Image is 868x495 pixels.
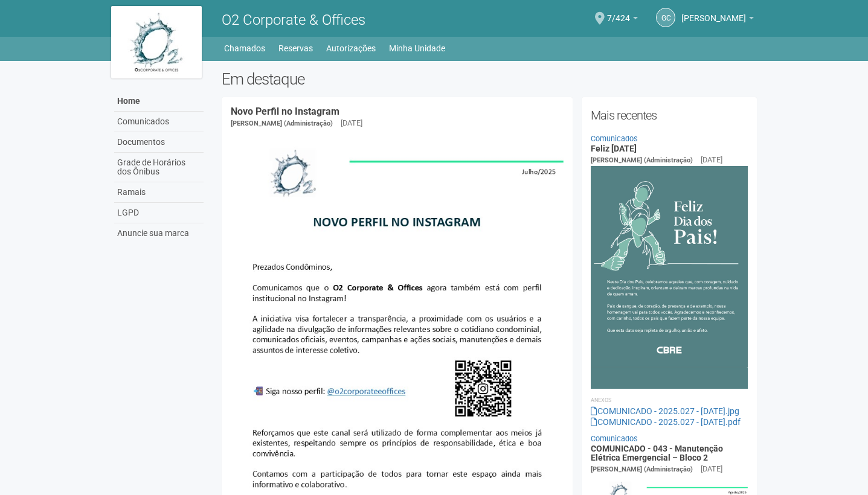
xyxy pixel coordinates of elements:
a: Reservas [278,40,313,57]
span: 7/424 [607,2,630,23]
a: Documentos [114,132,204,153]
a: [PERSON_NAME] [681,15,754,25]
li: Anexos [591,395,748,406]
a: COMUNICADO - 2025.027 - [DATE].pdf [591,417,741,427]
img: logo.jpg [111,6,202,78]
div: [DATE] [701,464,722,474]
a: Comunicados [114,112,204,132]
h2: Mais recentes [591,106,748,124]
div: [DATE] [341,118,362,129]
a: Feliz [DATE] [591,144,637,153]
a: Anuncie sua marca [114,223,204,243]
h2: Em destaque [222,70,757,88]
span: [PERSON_NAME] (Administração) [591,156,693,164]
a: COMUNICADO - 043 - Manutenção Elétrica Emergencial – Bloco 2 [591,444,723,462]
a: Novo Perfil no Instagram [231,106,339,117]
span: O2 Corporate & Offices [222,11,365,28]
a: GC [656,8,675,27]
a: Home [114,91,204,112]
a: Autorizações [326,40,376,57]
img: COMUNICADO%20-%202025.027%20-%20Dia%20dos%20Pais.jpg [591,166,748,389]
a: Comunicados [591,434,638,443]
a: 7/424 [607,15,638,25]
a: Ramais [114,182,204,203]
span: Guilherme Cruz Braga [681,2,746,23]
a: Grade de Horários dos Ônibus [114,153,204,182]
span: [PERSON_NAME] (Administração) [231,120,333,127]
a: LGPD [114,203,204,223]
div: [DATE] [701,155,722,165]
a: COMUNICADO - 2025.027 - [DATE].jpg [591,406,739,416]
a: Comunicados [591,134,638,143]
a: Minha Unidade [389,40,445,57]
span: [PERSON_NAME] (Administração) [591,465,693,473]
a: Chamados [224,40,265,57]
